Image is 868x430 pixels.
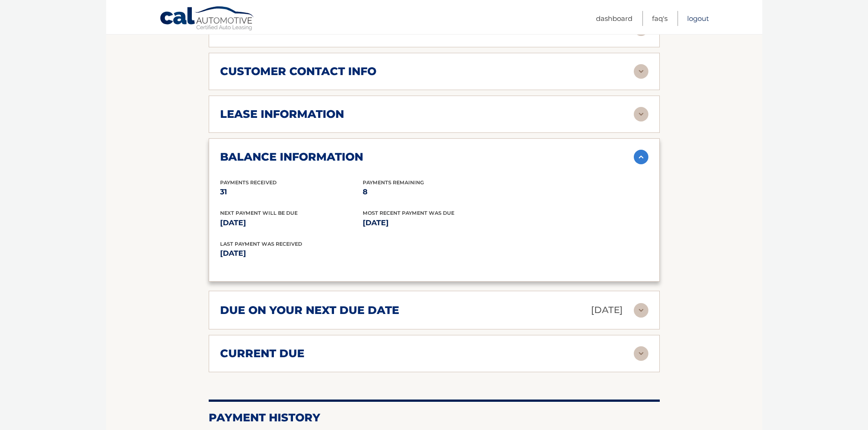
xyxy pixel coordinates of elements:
span: Payments Remaining [363,179,424,186]
p: [DATE] [363,217,505,229]
img: accordion-rest.svg [634,107,648,121]
h2: due on your next due date [220,304,399,317]
h2: Payment History [209,411,660,425]
h2: current due [220,347,304,360]
p: [DATE] [220,247,434,260]
span: Payments Received [220,179,277,186]
p: 31 [220,186,363,198]
a: Logout [687,11,709,26]
a: FAQ's [652,11,668,26]
span: Last Payment was received [220,241,302,247]
a: Cal Automotive [159,6,255,32]
img: accordion-rest.svg [634,303,648,318]
p: [DATE] [220,217,363,229]
p: [DATE] [591,302,623,318]
span: Most Recent Payment Was Due [363,210,454,216]
img: accordion-rest.svg [634,64,648,79]
h2: balance information [220,150,363,164]
h2: lease information [220,107,344,121]
img: accordion-active.svg [634,150,648,164]
img: accordion-rest.svg [634,346,648,361]
span: Next Payment will be due [220,210,298,216]
p: 8 [363,186,505,198]
a: Dashboard [596,11,632,26]
h2: customer contact info [220,65,376,78]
